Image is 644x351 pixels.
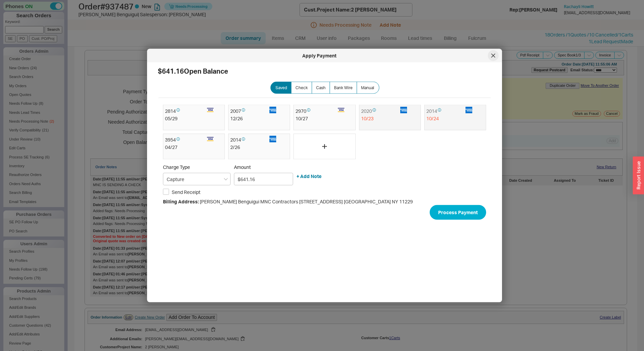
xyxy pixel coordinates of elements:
button: + Add Note [296,173,321,180]
span: Process Payment [438,208,478,216]
h2: $641.16 Open Balance [158,68,491,75]
span: Manual [361,85,374,91]
div: 04 / 27 [165,144,223,151]
div: Apply Payment [150,52,488,59]
div: 2814 [165,107,204,115]
div: 2007 [230,107,269,115]
span: Amount [234,164,293,170]
span: Bank Wire [334,85,353,91]
span: Billing Address: [163,198,199,204]
div: 2014 [426,107,465,115]
div: 2014 [230,135,269,144]
div: 10 / 23 [361,115,419,122]
span: Saved [276,85,287,91]
input: Select... [163,173,231,185]
input: Amount [234,173,293,185]
div: 10 / 27 [295,115,353,122]
div: 10 / 24 [426,115,484,122]
input: Send Receipt [163,189,169,195]
span: Cash [316,85,326,91]
span: Send Receipt [172,189,200,195]
span: Check [295,85,308,91]
div: 12 / 26 [230,115,288,122]
div: 3954 [165,135,204,144]
div: 2020 [361,107,400,115]
svg: open menu [224,178,228,180]
div: [PERSON_NAME] Benguigui MNC Contractors [STREET_ADDRESS] [GEOGRAPHIC_DATA] NY 11229 [163,198,486,205]
div: 05 / 29 [165,115,223,122]
button: Process Payment [430,205,486,220]
span: Charge Type [163,164,190,170]
div: 2970 [295,107,334,115]
div: 2 / 26 [230,144,288,151]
